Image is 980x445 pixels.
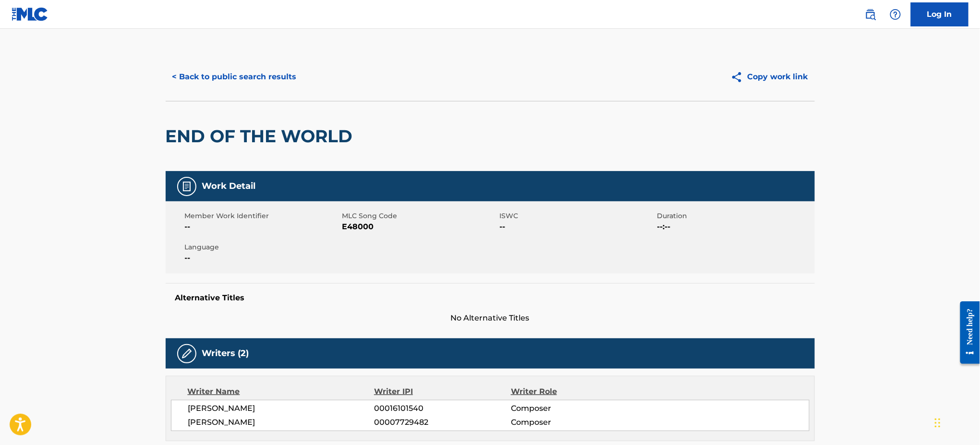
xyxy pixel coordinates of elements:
[511,403,635,414] span: Composer
[657,221,812,233] span: --:--
[166,312,815,324] span: No Alternative Titles
[185,252,340,264] span: --
[188,417,375,428] span: [PERSON_NAME]
[865,9,876,20] img: search
[166,125,358,147] h2: END OF THE WORLD
[932,399,980,445] iframe: Chat Widget
[181,181,193,192] img: Work Detail
[185,242,340,252] span: Language
[185,211,340,221] span: Member Work Identifier
[861,5,880,24] a: Public Search
[731,71,748,83] img: Copy work link
[181,348,193,359] img: Writers
[166,65,303,89] button: < Back to public search results
[175,293,805,303] h5: Alternative Titles
[374,403,510,414] span: 00016101540
[202,348,249,359] h5: Writers (2)
[342,211,497,221] span: MLC Song Code
[374,417,510,428] span: 00007729482
[886,5,905,24] div: Help
[657,211,812,221] span: Duration
[911,2,968,26] a: Log In
[202,181,256,192] h5: Work Detail
[188,386,375,397] div: Writer Name
[500,221,655,233] span: --
[724,65,815,89] button: Copy work link
[374,386,511,397] div: Writer IPI
[188,403,375,414] span: [PERSON_NAME]
[511,417,635,428] span: Composer
[890,9,901,20] img: help
[511,386,635,397] div: Writer Role
[953,294,980,371] iframe: Resource Center
[342,221,497,233] span: E48000
[935,408,941,437] div: Drag
[185,221,340,233] span: --
[500,211,655,221] span: ISWC
[12,7,48,21] img: MLC Logo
